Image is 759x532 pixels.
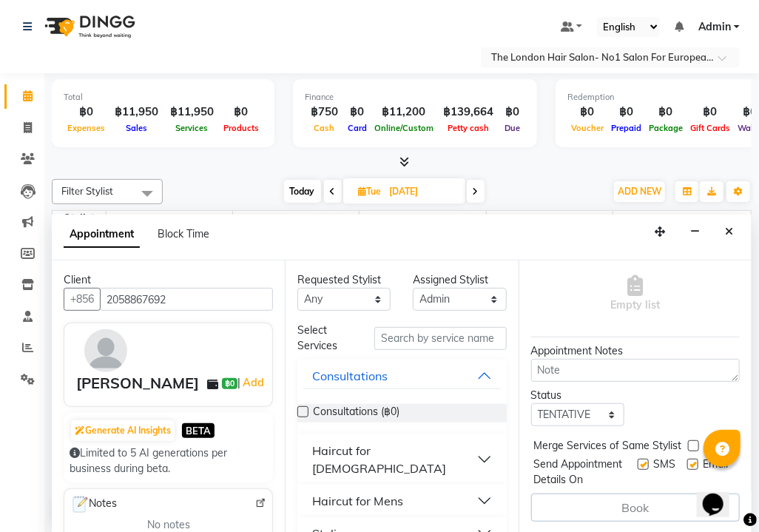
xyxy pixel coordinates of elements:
[70,495,117,514] span: Notes
[64,288,101,311] button: +856
[531,343,740,359] div: Appointment Notes
[109,104,164,121] div: ฿11,950
[64,272,273,288] div: Client
[534,457,632,488] span: Send Appointment Details On
[355,186,385,197] span: Tue
[305,104,344,121] div: ฿750
[437,104,499,121] div: ฿139,664
[240,374,266,391] a: Add
[718,220,740,243] button: Close
[444,123,493,133] span: Petty cash
[303,488,500,514] button: Haircut for Mens
[70,445,267,477] div: Limited to 5 AI generations per business during beta.
[487,211,613,229] span: Aom
[64,91,263,104] div: Total
[233,211,359,229] span: Tai
[618,186,661,197] span: ADD NEW
[122,123,151,133] span: Sales
[698,19,731,35] span: Admin
[645,104,687,121] div: ฿0
[64,104,109,121] div: ฿0
[360,211,485,229] span: Gen
[499,104,525,121] div: ฿0
[567,104,607,121] div: ฿0
[312,442,476,477] div: Haircut for [DEMOGRAPHIC_DATA]
[697,473,744,517] iframe: chat widget
[607,123,645,133] span: Prepaid
[703,457,728,488] span: Email
[182,423,215,437] span: BETA
[64,123,109,133] span: Expenses
[687,123,734,133] span: Gift Cards
[371,123,437,133] span: Online/Custom
[607,104,645,121] div: ฿0
[38,6,139,47] img: logo
[303,363,500,389] button: Consultations
[220,123,263,133] span: Products
[385,181,459,203] input: 2025-10-07
[172,123,212,133] span: Services
[344,123,371,133] span: Card
[53,211,106,226] div: Stylist
[614,181,665,202] button: ADD NEW
[312,492,403,510] div: Haircut for Mens
[158,227,209,240] span: Block Time
[64,221,140,248] span: Appointment
[311,123,339,133] span: Cash
[76,372,199,394] div: [PERSON_NAME]
[567,123,607,133] span: Voucher
[653,457,675,488] span: SMS
[220,104,263,121] div: ฿0
[84,329,127,372] img: avatar
[61,185,113,197] span: Filter Stylist
[501,123,524,133] span: Due
[687,104,734,121] div: ฿0
[531,388,624,403] div: Status
[371,104,437,121] div: ฿11,200
[610,275,660,313] span: Empty list
[534,438,682,457] span: Merge Services of Same Stylist
[312,367,388,385] div: Consultations
[222,378,237,390] span: ฿0
[100,288,273,311] input: Search by Name/Mobile/Email/Code
[313,404,399,422] span: Consultations (฿0)
[374,327,506,350] input: Search by service name
[613,211,740,229] span: Admin
[303,437,500,482] button: Haircut for [DEMOGRAPHIC_DATA]
[297,272,391,288] div: Requested Stylist
[305,91,525,104] div: Finance
[107,211,232,229] span: Sunny
[413,272,506,288] div: Assigned Stylist
[71,420,175,441] button: Generate AI Insights
[645,123,687,133] span: Package
[284,180,321,203] span: Today
[237,374,266,391] span: |
[164,104,220,121] div: ฿11,950
[286,323,363,354] div: Select Services
[344,104,371,121] div: ฿0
